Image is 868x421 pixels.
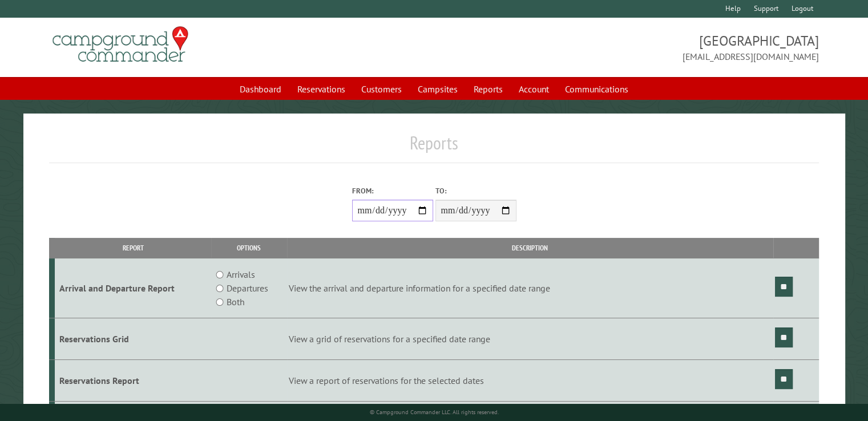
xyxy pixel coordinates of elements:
span: [GEOGRAPHIC_DATA] [EMAIL_ADDRESS][DOMAIN_NAME] [434,31,819,63]
th: Description [287,238,773,258]
label: Both [227,295,244,309]
label: To: [435,185,516,196]
td: Reservations Grid [55,318,211,360]
a: Reservations [290,78,352,100]
td: View a grid of reservations for a specified date range [287,318,773,360]
h1: Reports [49,132,819,163]
a: Reports [467,78,510,100]
th: Options [211,238,287,258]
small: © Campground Commander LLC. All rights reserved. [370,408,499,416]
a: Account [512,78,556,100]
label: Departures [227,281,268,295]
a: Campsites [411,78,465,100]
img: Campground Commander [49,22,192,67]
th: Report [55,238,211,258]
label: From: [352,185,433,196]
td: Reservations Report [55,359,211,401]
a: Dashboard [233,78,288,100]
a: Customers [354,78,409,100]
td: View the arrival and departure information for a specified date range [287,258,773,318]
td: View a report of reservations for the selected dates [287,359,773,401]
a: Communications [558,78,635,100]
td: Arrival and Departure Report [55,258,211,318]
label: Arrivals [227,268,255,281]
